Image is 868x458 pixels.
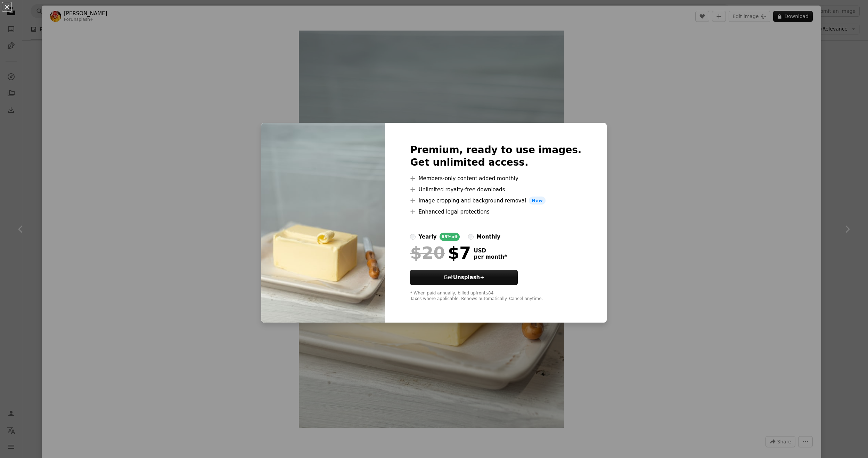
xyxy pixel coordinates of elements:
[440,233,460,241] div: 65% off
[453,274,484,281] strong: Unsplash+
[410,185,581,194] li: Unlimited royalty-free downloads
[476,233,500,241] div: monthly
[410,197,581,205] li: Image cropping and background removal
[410,144,581,169] h2: Premium, ready to use images. Get unlimited access.
[410,208,581,216] li: Enhanced legal protections
[474,248,507,254] span: USD
[410,291,581,302] div: * When paid annually, billed upfront $84 Taxes where applicable. Renews automatically. Cancel any...
[418,233,436,241] div: yearly
[410,244,471,262] div: $7
[410,270,518,285] button: GetUnsplash+
[474,254,507,260] span: per month *
[410,244,445,262] span: $20
[261,123,385,323] img: premium_photo-1700440539073-c769891a9e3f
[529,197,546,205] span: New
[410,174,581,183] li: Members-only content added monthly
[468,234,474,240] input: monthly
[410,234,416,240] input: yearly65%off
